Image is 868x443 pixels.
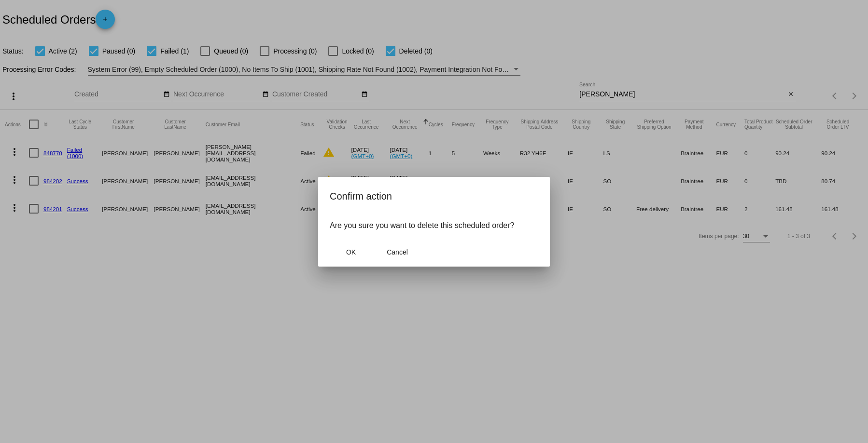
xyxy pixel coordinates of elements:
button: Close dialog [376,243,419,261]
p: Are you sure you want to delete this scheduled order? [330,221,538,230]
span: OK [346,248,356,256]
span: Cancel [387,248,408,256]
button: Close dialog [330,243,372,261]
h2: Confirm action [330,188,538,204]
